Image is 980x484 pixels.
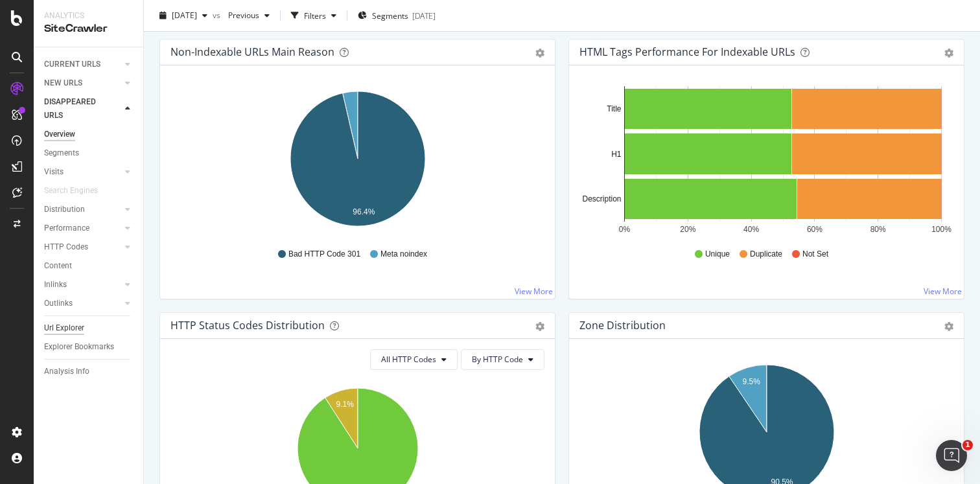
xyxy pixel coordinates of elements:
[472,354,523,365] span: By HTTP Code
[288,249,360,260] span: Bad HTTP Code 301
[44,297,121,310] a: Outlinks
[44,365,134,378] a: Analysis Info
[44,240,88,254] div: HTTP Codes
[44,95,121,122] a: DISAPPEARED URLS
[44,278,121,292] a: Inlinks
[370,349,458,370] button: All HTTP Codes
[44,146,79,160] div: Segments
[931,225,951,234] text: 100%
[535,49,544,58] div: gear
[582,194,621,203] text: Description
[44,259,72,273] div: Content
[154,5,213,26] button: [DATE]
[44,203,121,216] a: Distribution
[870,225,886,234] text: 80%
[535,322,544,331] div: gear
[353,5,441,26] button: Segments[DATE]
[44,222,89,235] div: Performance
[44,165,121,179] a: Visits
[304,10,326,21] div: Filters
[44,76,121,90] a: NEW URLS
[44,95,110,122] div: DISAPPEARED URLS
[44,184,111,198] a: Search Engines
[381,354,436,365] span: All HTTP Codes
[44,128,134,141] a: Overview
[579,45,795,58] div: HTML Tags Performance for Indexable URLs
[44,222,121,235] a: Performance
[412,10,436,21] div: [DATE]
[44,146,134,160] a: Segments
[962,440,973,450] span: 1
[750,249,782,260] span: Duplicate
[944,322,953,331] div: gear
[170,86,544,236] svg: A chart.
[286,5,342,26] button: Filters
[223,5,275,26] button: Previous
[213,10,223,21] span: vs
[802,249,828,260] span: Not Set
[44,278,67,292] div: Inlinks
[170,319,325,332] div: HTTP Status Codes Distribution
[44,321,134,335] a: Url Explorer
[44,365,89,378] div: Analysis Info
[44,184,98,198] div: Search Engines
[924,286,962,297] a: View More
[44,321,84,335] div: Url Explorer
[44,128,75,141] div: Overview
[611,150,622,159] text: H1
[619,225,631,234] text: 0%
[44,340,134,354] a: Explorer Bookmarks
[807,225,822,234] text: 60%
[743,377,761,386] text: 9.5%
[44,297,73,310] div: Outlinks
[44,259,134,273] a: Content
[380,249,427,260] span: Meta noindex
[44,240,121,254] a: HTTP Codes
[607,104,622,113] text: Title
[44,340,114,354] div: Explorer Bookmarks
[743,225,759,234] text: 40%
[936,440,967,471] iframe: Intercom live chat
[461,349,544,370] button: By HTTP Code
[515,286,553,297] a: View More
[170,45,334,58] div: Non-Indexable URLs Main Reason
[353,207,375,216] text: 96.4%
[44,10,133,21] div: Analytics
[579,319,666,332] div: Zone Distribution
[44,58,100,71] div: CURRENT URLS
[579,86,953,236] svg: A chart.
[44,58,121,71] a: CURRENT URLS
[44,203,85,216] div: Distribution
[944,49,953,58] div: gear
[172,10,197,21] span: 2025 Sep. 16th
[680,225,695,234] text: 20%
[223,10,259,21] span: Previous
[44,76,82,90] div: NEW URLS
[44,21,133,36] div: SiteCrawler
[372,10,408,21] span: Segments
[336,400,355,409] text: 9.1%
[44,165,64,179] div: Visits
[705,249,730,260] span: Unique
